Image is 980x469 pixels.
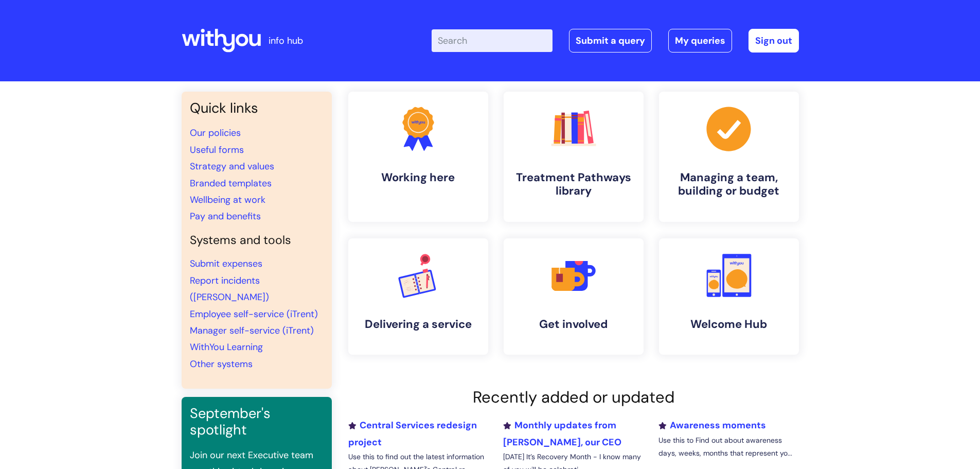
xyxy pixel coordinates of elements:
[348,388,799,407] h2: Recently added or updated
[348,92,488,222] a: Working here
[667,318,791,331] h4: Welcome Hub
[190,100,324,116] h3: Quick links
[503,419,621,448] a: Monthly updates from [PERSON_NAME], our CEO
[190,405,324,439] h3: September's spotlight
[190,194,265,206] a: Wellbeing at work
[190,358,253,370] a: Other systems
[357,171,480,184] h4: Working here
[190,210,261,222] a: Pay and benefits
[190,341,263,353] a: WithYou Learning
[190,177,272,189] a: Branded templates
[190,144,244,156] a: Useful forms
[190,257,262,270] a: Submit expenses
[432,29,799,53] div: | -
[659,238,799,355] a: Welcome Hub
[348,419,477,448] a: Central Services redesign project
[512,318,635,331] h4: Get involved
[190,324,314,337] a: Manager self-service (iTrent)
[569,29,652,53] a: Submit a query
[190,160,274,172] a: Strategy and values
[190,274,269,303] a: Report incidents ([PERSON_NAME])
[512,171,635,198] h4: Treatment Pathways library
[190,233,324,248] h4: Systems and tools
[668,29,732,53] a: My queries
[658,419,766,431] a: Awareness moments
[504,92,644,222] a: Treatment Pathways library
[190,127,241,139] a: Our policies
[504,238,644,355] a: Get involved
[667,171,791,198] h4: Managing a team, building or budget
[749,29,799,53] a: Sign out
[357,318,480,331] h4: Delivering a service
[432,29,553,52] input: Search
[659,92,799,222] a: Managing a team, building or budget
[658,434,798,460] p: Use this to Find out about awareness days, weeks, months that represent yo...
[348,238,488,355] a: Delivering a service
[190,308,318,320] a: Employee self-service (iTrent)
[269,32,303,49] p: info hub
